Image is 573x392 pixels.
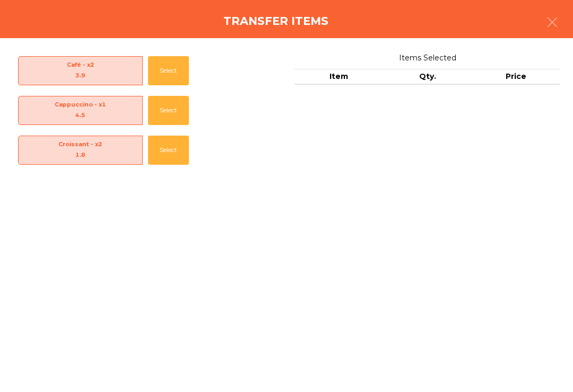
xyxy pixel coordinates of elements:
[19,110,142,121] div: 4.5
[19,60,142,82] span: Café - x2
[472,69,560,85] th: Price
[19,100,142,121] span: Cappuccino - x1
[148,56,189,85] button: Select
[19,139,142,161] span: Croissant - x2
[148,96,189,125] button: Select
[19,150,142,161] div: 1.8
[294,69,383,85] th: Item
[148,136,189,165] button: Select
[294,51,560,65] span: Items Selected
[19,70,142,82] div: 3.9
[383,69,472,85] th: Qty.
[223,13,328,29] h4: Transfer items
